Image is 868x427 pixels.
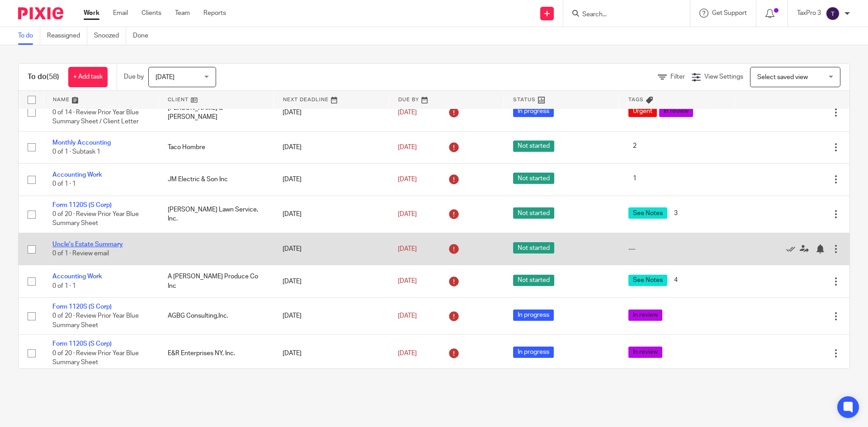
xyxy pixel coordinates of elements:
td: [DATE] [274,164,389,196]
td: [PERSON_NAME] & [PERSON_NAME] [159,94,274,131]
span: [DATE] [156,74,175,80]
a: Accounting Work [52,172,102,178]
span: In progress [513,347,554,358]
div: --- [628,244,726,253]
td: Taco Hombre [159,131,274,163]
span: [DATE] [398,350,417,357]
span: View Settings [704,74,743,80]
span: 0 of 20 · Review Prior Year Blue Summary Sheet [52,350,139,366]
a: Email [113,9,128,18]
span: Get Support [712,10,747,16]
td: [DATE] [274,131,389,163]
span: Not started [513,242,554,253]
span: Filter [670,74,685,80]
span: [DATE] [398,211,417,217]
span: In progress [513,310,554,321]
span: 0 of 20 · Review Prior Year Blue Summary Sheet [52,313,139,328]
a: Form 1120S (S Corp) [52,202,112,208]
td: [DATE] [274,94,389,131]
span: 0 of 1 · Review email [52,250,109,257]
span: (58) [47,73,59,80]
span: In review [659,106,693,117]
td: [DATE] [274,335,389,372]
span: 4 [670,275,682,286]
span: Select saved view [757,74,808,80]
a: Mark as done [786,244,800,253]
span: See Notes [628,207,667,219]
a: Reports [203,9,226,18]
span: 0 of 14 · Review Prior Year Blue Summary Sheet / Client Letter [52,109,139,125]
h1: To do [28,72,59,82]
span: See Notes [628,275,667,286]
a: Done [133,27,155,45]
span: 0 of 1 · Subtask 1 [52,149,100,155]
span: 0 of 1 · 1 [52,181,76,188]
td: A [PERSON_NAME] Produce Co Inc [159,265,274,297]
span: [DATE] [398,313,417,319]
span: In review [628,310,662,321]
img: svg%3E [826,6,840,21]
span: 0 of 20 · Review Prior Year Blue Summary Sheet [52,211,139,227]
a: Team [175,9,190,18]
span: Not started [513,173,554,184]
td: [DATE] [274,297,389,334]
a: + Add task [68,67,108,87]
a: Uncle's Estate Summary [52,241,123,248]
span: [DATE] [398,144,417,150]
a: Work [84,9,99,18]
p: TaxPro 3 [797,9,821,18]
a: Monthly Accounting [52,140,111,146]
span: Urgent [628,106,657,117]
span: Not started [513,207,554,219]
span: 0 of 1 · 1 [52,283,76,289]
span: [DATE] [398,109,417,116]
input: Search [581,11,663,19]
span: [DATE] [398,246,417,252]
span: [DATE] [398,176,417,183]
td: [DATE] [274,233,389,265]
span: Tags [628,97,644,102]
span: Not started [513,141,554,152]
td: [PERSON_NAME] Lawn Service, Inc. [159,196,274,233]
td: [DATE] [274,196,389,233]
span: In review [628,347,662,358]
a: Reassigned [47,27,87,45]
td: AGBG Consulting,Inc. [159,297,274,334]
a: Clients [142,9,161,18]
td: [DATE] [274,265,389,297]
td: JM Electric & Son Inc [159,164,274,196]
span: 2 [628,141,641,152]
span: In progress [513,106,554,117]
a: Form 1120S (S Corp) [52,304,112,310]
a: Snoozed [94,27,126,45]
img: Pixie [18,7,63,19]
span: 3 [670,207,682,219]
td: E&R Enterprises NY, Inc. [159,335,274,372]
a: Accounting Work [52,273,102,280]
a: To do [18,27,40,45]
span: 1 [628,173,641,184]
span: Not started [513,275,554,286]
span: [DATE] [398,278,417,285]
p: Due by [124,72,144,81]
a: Form 1120S (S Corp) [52,341,112,347]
